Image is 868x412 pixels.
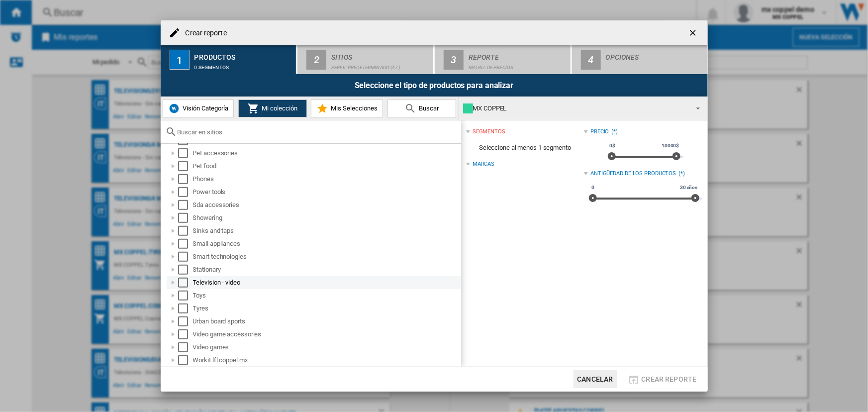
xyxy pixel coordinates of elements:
[608,142,617,150] span: 0$
[178,239,193,249] md-checkbox: Select
[178,148,193,158] md-checkbox: Select
[178,342,193,352] md-checkbox: Select
[466,138,584,157] span: Seleccione al menos 1 segmento
[193,265,460,275] div: Stationary
[193,174,460,184] div: Phones
[193,252,460,262] div: Smart technologies
[194,60,292,70] div: 0 segmentos
[469,60,567,70] div: Matriz de precios
[331,60,429,70] div: Perfil predeterminado (47)
[178,252,193,262] md-checkbox: Select
[161,74,708,97] div: Seleccione el tipo de productos para analizar
[473,160,494,168] div: Marcas
[193,278,460,288] div: Television - video
[178,265,193,275] md-checkbox: Select
[168,103,180,114] img: wiser-icon-blue.png
[328,104,378,112] span: Mis Selecciones
[193,239,460,249] div: Small appliances
[178,316,193,326] md-checkbox: Select
[574,370,617,388] button: Cancelar
[180,104,228,112] span: Visión Categoría
[193,329,460,339] div: Video game accessories
[435,45,572,74] button: 3 Reporte Matriz de precios
[572,45,708,74] button: 4 Opciones
[688,28,700,40] ng-md-icon: getI18NText('BUTTONS.CLOSE_DIALOG')
[660,142,680,150] span: 10000$
[178,291,193,301] md-checkbox: Select
[181,28,227,38] h4: Crear reporte
[193,316,460,326] div: Urban board sports
[590,128,609,136] div: Precio
[581,50,601,70] div: 4
[238,100,307,117] button: Mi colección
[297,45,434,74] button: 2 Sitios Perfil predeterminado (47)
[193,200,460,210] div: Sda accessories
[193,226,460,236] div: Sinks and taps
[193,187,460,197] div: Power tools
[469,49,567,60] div: Reporte
[193,148,460,158] div: Pet accessories
[193,161,460,171] div: Pet food
[590,184,596,192] span: 0
[417,104,439,112] span: Buscar
[444,50,464,70] div: 3
[193,213,460,223] div: Showering
[178,213,193,223] md-checkbox: Select
[178,355,193,365] md-checkbox: Select
[178,329,193,339] md-checkbox: Select
[387,100,456,117] button: Buscar
[178,161,193,171] md-checkbox: Select
[331,49,429,60] div: Sitios
[193,291,460,301] div: Toys
[163,100,234,117] button: Visión Categoría
[311,100,383,117] button: Mis Selecciones
[684,23,704,43] button: getI18NText('BUTTONS.CLOSE_DIALOG')
[178,174,193,184] md-checkbox: Select
[178,304,193,313] md-checkbox: Select
[178,128,456,136] input: Buscar en sitios
[178,226,193,236] md-checkbox: Select
[193,355,460,365] div: Workit lfl coppel mx
[178,278,193,288] md-checkbox: Select
[193,304,460,313] div: Tyres
[625,370,700,388] button: Crear reporte
[306,50,326,70] div: 2
[178,187,193,197] md-checkbox: Select
[170,50,190,70] div: 1
[178,200,193,210] md-checkbox: Select
[590,170,676,178] div: Antigüedad de los productos
[463,102,687,115] div: MX COPPEL
[678,184,699,192] span: 30 años
[161,45,297,74] button: 1 Productos 0 segmentos
[642,375,697,383] span: Crear reporte
[194,49,292,60] div: Productos
[473,128,505,136] div: segmentos
[193,342,460,352] div: Video games
[606,49,704,60] div: Opciones
[259,104,297,112] span: Mi colección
